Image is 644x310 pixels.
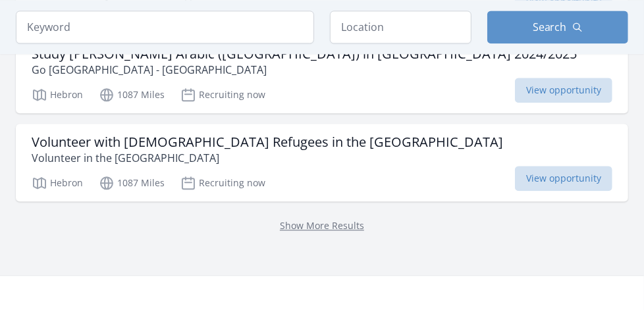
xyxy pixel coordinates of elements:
a: Volunteer with [DEMOGRAPHIC_DATA] Refugees in the [GEOGRAPHIC_DATA] Volunteer in the [GEOGRAPHIC_... [16,124,628,201]
p: Hebron [32,87,83,103]
input: Location [330,11,471,43]
p: Volunteer in the [GEOGRAPHIC_DATA] [32,150,503,166]
span: View opportunity [515,78,612,103]
p: Recruiting now [180,175,265,191]
h3: Volunteer with [DEMOGRAPHIC_DATA] Refugees in the [GEOGRAPHIC_DATA] [32,134,503,150]
a: Show More Results [280,219,364,232]
p: Hebron [32,175,83,191]
a: Study [PERSON_NAME] Arabic ([GEOGRAPHIC_DATA]) in [GEOGRAPHIC_DATA] 2024/2025 Go [GEOGRAPHIC_DATA... [16,36,628,113]
p: Recruiting now [180,87,265,103]
p: 1087 Miles [99,175,165,191]
p: 1087 Miles [99,87,165,103]
p: Go [GEOGRAPHIC_DATA] - [GEOGRAPHIC_DATA] [32,62,577,78]
button: Search [487,11,629,43]
h3: Study [PERSON_NAME] Arabic ([GEOGRAPHIC_DATA]) in [GEOGRAPHIC_DATA] 2024/2025 [32,46,577,62]
span: View opportunity [515,166,612,191]
span: Search [533,19,567,35]
input: Keyword [16,11,314,43]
